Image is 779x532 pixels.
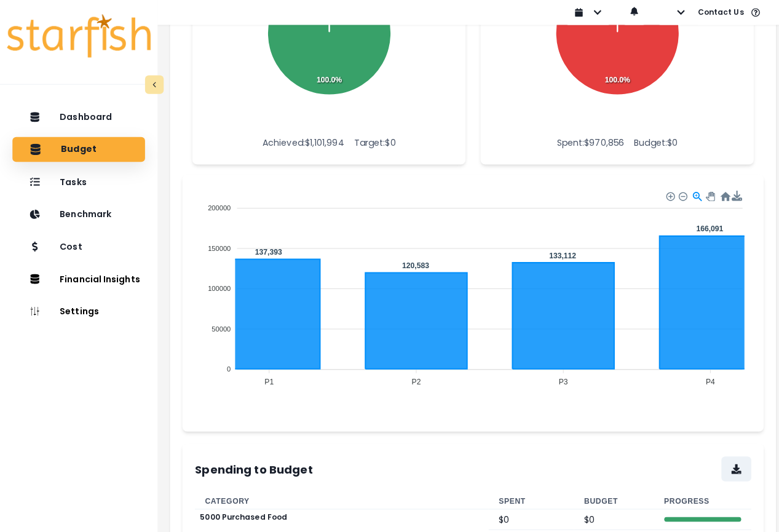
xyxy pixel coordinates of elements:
p: Achieved: $ 1,101,994 [259,135,340,148]
th: Spent [483,488,567,503]
div: Zoom Out [670,189,678,197]
tspan: 100000 [205,281,228,288]
button: Benchmark [12,199,143,224]
p: Budget: $ 0 [627,135,670,148]
tspan: 150000 [205,241,228,248]
p: 5000 Purchased Food [197,506,283,515]
p: Spending to Budget [192,455,309,472]
button: Settings [12,295,143,320]
tspan: 200000 [205,202,228,209]
button: Financial Insights [12,263,143,288]
div: Menu [723,188,734,199]
div: Selection Zoom [683,188,694,199]
p: Spent: $ 970,856 [550,135,617,148]
button: Tasks [12,167,143,192]
th: Progress [646,488,742,503]
tspan: 50000 [210,321,229,328]
td: $ 0 [483,503,567,523]
div: Zoom In [657,189,666,197]
button: Budget [12,135,143,160]
tspan: P2 [407,373,416,381]
img: Download undefined [723,188,734,199]
p: Benchmark [59,207,110,217]
tspan: P1 [261,373,271,381]
p: Target: $ 0 [350,135,391,148]
th: Budget [567,488,646,503]
tspan: P4 [697,373,706,381]
div: Reset Zoom [711,188,721,199]
tspan: P3 [552,373,561,381]
button: Cost [12,231,143,256]
p: Dashboard [59,111,111,121]
p: Budget [60,142,95,153]
tspan: 0 [224,361,228,368]
th: Category [192,488,483,503]
p: Cost [59,239,81,249]
div: Panning [697,189,705,197]
td: $ 0 [567,503,646,523]
button: Dashboard [12,103,143,128]
p: Tasks [59,175,85,185]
